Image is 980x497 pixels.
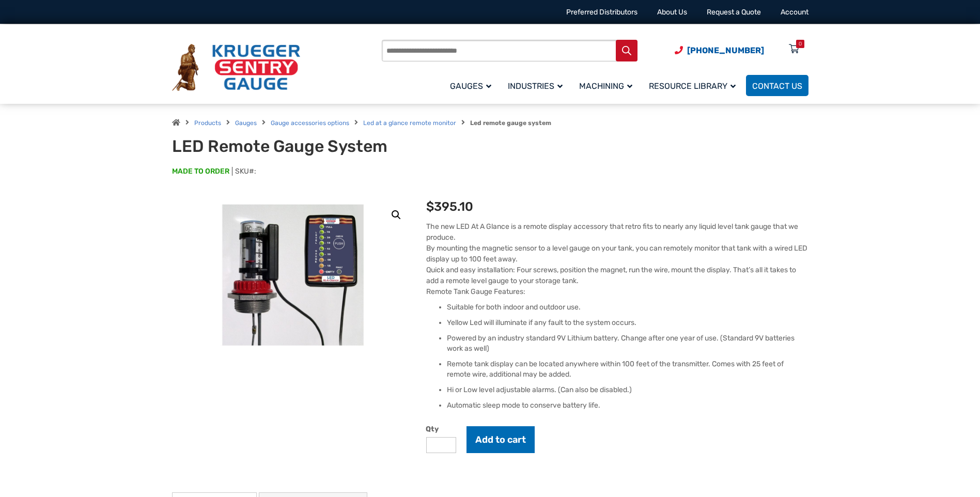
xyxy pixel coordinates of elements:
[746,75,808,96] a: Contact Us
[271,119,349,127] a: Gauge accessories options
[215,197,370,352] img: LED Remote Gauge System
[447,318,808,328] li: Yellow Led will illuminate if any fault to the system occurs.
[447,400,808,411] li: Automatic sleep mode to conserve battery life.
[172,136,427,156] h1: LED Remote Gauge System
[447,359,808,380] li: Remote tank display can be located anywhere within 100 feet of the transmitter. Comes with 25 fee...
[447,333,808,354] li: Powered by an industry standard 9V Lithium battery. Change after one year of use. (Standard 9V ba...
[172,166,229,177] span: MADE TO ORDER
[450,81,491,91] span: Gauges
[426,221,808,297] p: The new LED At A Glance is a remote display accessory that retro fits to nearly any liquid level ...
[387,206,406,224] a: View full-screen image gallery
[426,199,473,214] bdi: 395.10
[466,426,535,453] button: Add to cart
[502,73,573,98] a: Industries
[232,167,256,176] span: SKU#:
[172,44,300,91] img: Krueger Sentry Gauge
[426,437,456,453] input: Product quantity
[470,119,551,127] strong: Led remote gauge system
[687,45,764,55] span: [PHONE_NUMBER]
[235,119,257,127] a: Gauges
[447,385,808,395] li: Hi or Low level adjustable alarms. (Can also be disabled.)
[579,81,632,91] span: Machining
[447,302,808,313] li: Suitable for both indoor and outdoor use.
[573,73,643,98] a: Machining
[426,199,434,214] span: $
[649,81,736,91] span: Resource Library
[508,81,563,91] span: Industries
[675,44,764,57] a: Phone Number (920) 434-8860
[444,73,502,98] a: Gauges
[799,40,802,48] div: 0
[781,8,808,17] a: Account
[707,8,761,17] a: Request a Quote
[363,119,456,127] a: Led at a glance remote monitor
[643,73,746,98] a: Resource Library
[194,119,221,127] a: Products
[657,8,687,17] a: About Us
[752,81,802,91] span: Contact Us
[566,8,637,17] a: Preferred Distributors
